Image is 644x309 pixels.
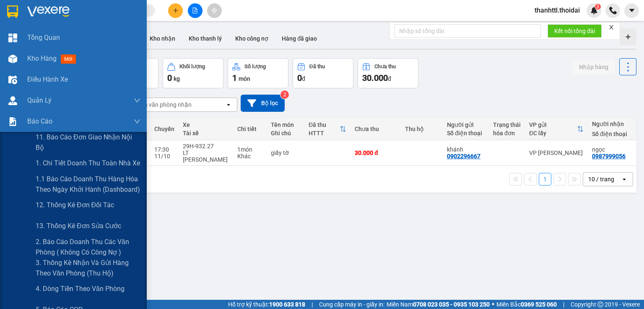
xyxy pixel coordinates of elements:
span: thanhttl.thoidai [528,5,587,15]
div: Thu hộ [405,126,439,132]
button: Khối lượng0kg [163,58,223,88]
span: mới [61,54,76,64]
button: Bộ lọc [241,95,285,112]
span: copyright [597,301,603,307]
button: Kho công nợ [229,28,275,49]
button: aim [207,3,222,18]
button: file-add [188,3,203,18]
span: 0 [167,73,172,83]
span: Báo cáo [27,116,52,126]
span: plus [173,8,179,13]
div: hóa đơn [493,130,521,136]
span: down [134,97,140,104]
div: Chuyến [154,126,174,132]
div: LT [PERSON_NAME] [183,149,229,163]
sup: 3 [595,4,601,10]
button: Kho thanh lý [182,28,229,49]
span: caret-down [628,7,636,14]
button: Nhập hàng [572,59,615,75]
button: Kết nối tổng đài [548,24,602,38]
span: Tổng Quan [27,32,60,43]
div: 0987999056 [592,153,626,160]
span: 3 [596,4,599,10]
div: Chưa thu [355,126,397,132]
div: Chi tiết [237,126,262,132]
div: Đã thu [309,64,325,70]
span: 13. Thống kê đơn sửa cước [36,221,121,231]
div: Số điện thoại [447,130,485,136]
span: down [134,118,140,125]
div: Số lượng [244,64,266,70]
div: Số điện thoại [592,131,630,137]
div: Tài xế [183,130,229,136]
div: 1 món [237,146,262,153]
strong: 0369 525 060 [521,301,557,308]
div: Tên món [271,121,300,128]
button: Chưa thu30.000đ [358,58,418,88]
span: 1.1 Báo cáo doanh thu hàng hóa theo ngày khởi hành (dashboard) [36,174,140,195]
img: warehouse-icon [8,54,17,63]
img: dashboard-icon [8,33,17,42]
span: 30.000 [362,73,388,83]
div: Xe [183,121,229,128]
div: 11/10 [154,153,174,160]
span: 12. Thống kê đơn đối tác [36,200,114,210]
span: ⚪️ [492,303,494,306]
button: Hàng đã giao [275,28,324,49]
strong: 0708 023 035 - 0935 103 250 [413,301,490,308]
img: icon-new-feature [590,7,598,14]
div: khánh [447,146,485,153]
span: 3. Thống kê nhận và gửi hàng theo văn phòng (thu hộ) [36,257,140,278]
div: 17:30 [154,146,174,153]
span: món [239,75,250,82]
span: Kho hàng [27,54,57,62]
div: HTTT [309,130,340,136]
span: 0 [297,73,302,83]
svg: open [621,176,628,183]
button: plus [168,3,183,18]
button: 1 [539,173,551,185]
input: Nhập số tổng đài [394,24,541,38]
span: Kết nối tổng đài [554,26,595,36]
img: warehouse-icon [8,96,17,105]
img: phone-icon [609,7,617,14]
div: Chưa thu [374,64,396,70]
div: ĐC lấy [529,130,577,136]
div: Người nhận [592,121,630,127]
span: 11. Báo cáo đơn giao nhận nội bộ [36,132,140,153]
div: Trạng thái [493,121,521,128]
svg: open [225,101,232,108]
img: warehouse-icon [8,75,17,84]
div: Chọn văn phòng nhận [134,100,192,109]
div: Khối lượng [179,64,205,70]
span: file-add [192,8,198,13]
span: | [312,300,313,309]
div: Người gửi [447,121,485,128]
div: 10 / trang [588,175,614,183]
div: 29H-932.27 [183,143,229,149]
strong: 1900 633 818 [269,301,305,308]
span: Quản Lý [27,95,52,106]
span: 1 [232,73,237,83]
div: ngọc [592,146,630,153]
button: Số lượng1món [228,58,288,88]
span: kg [174,75,180,82]
div: giấy tờ [271,149,300,156]
div: VP [PERSON_NAME] [529,149,584,156]
img: logo-vxr [7,5,18,18]
span: | [563,300,564,309]
sup: 2 [280,90,289,99]
div: 0902296667 [447,153,480,160]
span: Hỗ trợ kỹ thuật: [228,300,305,309]
span: Miền Bắc [496,300,557,309]
th: Toggle SortBy [525,118,588,140]
span: đ [302,75,305,82]
img: solution-icon [8,117,17,126]
th: Toggle SortBy [304,118,351,140]
div: 30.000 đ [355,149,397,156]
div: Ghi chú [271,130,300,136]
span: close [608,24,614,30]
span: Cung cấp máy in - giấy in: [319,300,384,309]
span: 4. Dòng tiền theo văn phòng [36,283,125,294]
span: đ [388,75,391,82]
